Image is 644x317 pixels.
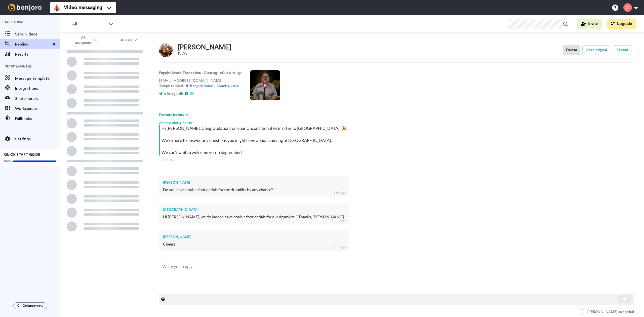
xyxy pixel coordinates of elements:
[159,78,243,89] p: [EMAIL_ADDRESS][DOMAIN_NAME] Template used:
[159,70,243,76] p: : 5 hr ago
[109,36,148,45] button: 30 days
[163,234,345,239] div: [PERSON_NAME]
[163,241,345,247] div: Cheers
[163,180,345,185] div: [PERSON_NAME]
[613,45,631,55] button: Resend
[563,45,580,55] button: Delete
[178,44,231,51] div: [PERSON_NAME]
[64,4,102,11] span: Video messaging
[61,33,109,47] button: All assignees
[577,19,602,29] button: Invite
[331,218,346,223] div: 3 min ago
[587,309,634,314] div: [PERSON_NAME] as replied
[331,245,346,250] div: 1 min ago
[4,159,12,163] span: 100%
[15,51,60,57] span: Results
[163,214,345,220] div: Hi [PERSON_NAME], we do indeed have double foot pedals for our drumkits :) Thanks, [PERSON_NAME]
[15,96,60,102] span: Share library
[23,304,43,308] span: Collapse menu
[159,43,173,57] img: Image of Luke Ford
[6,4,44,11] img: bj-logo-header-white.svg
[162,125,633,155] div: Hi [PERSON_NAME], Congratulations on your Unconditional Firm offer to [GEOGRAPHIC_DATA]! 🎉 We’re ...
[15,136,60,142] span: Settings
[607,19,636,29] button: Upgrade
[15,75,60,82] span: Message template
[164,92,178,96] span: 5 hr ago
[162,157,631,162] div: 5 hr ago
[159,112,190,118] button: Delivery history
[185,84,239,88] a: UF Bonjoro Video - Clearing 2025
[15,41,51,47] span: Replies
[178,51,231,56] div: N/A
[72,21,106,27] span: All
[333,190,346,195] div: 1 hr ago
[163,207,345,212] div: [GEOGRAPHIC_DATA]
[53,4,61,12] img: vm-color.svg
[15,106,60,112] span: Workspaces
[15,116,60,122] span: Fallbacks
[582,45,610,55] button: Open original
[163,187,345,193] div: Do you have double foot pedals for the drumkits by any chance?
[4,153,40,156] span: QUICK START GUIDE
[159,71,228,75] strong: Popular Music Foundation - Clearing - 2025
[159,118,634,125] div: Ambassador@ Solent
[15,86,60,92] span: Integrations
[15,31,60,37] span: Send videos
[622,297,628,301] img: send-white.svg
[13,302,47,309] button: Collapse menu
[73,35,93,45] span: All assignees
